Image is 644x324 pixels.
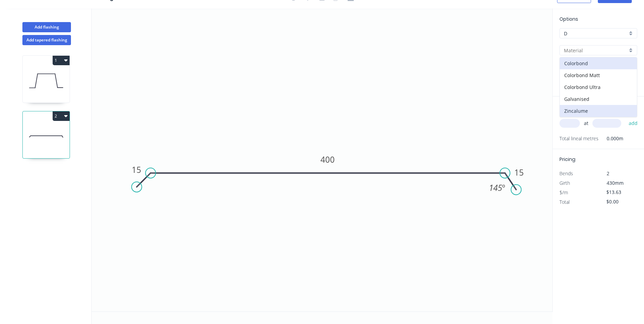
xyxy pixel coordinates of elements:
[564,30,627,37] input: Price level
[560,105,637,117] div: Zincalume
[559,180,570,186] span: Girth
[560,81,637,93] div: Colorbond Ultra
[502,182,505,193] tspan: º
[584,119,588,128] span: at
[92,8,552,311] svg: 0
[489,182,502,193] tspan: 145
[132,164,141,175] tspan: 15
[514,167,524,178] tspan: 15
[320,154,335,165] tspan: 400
[560,57,637,69] div: Colorbond
[559,134,599,143] span: Total lineal metres
[559,170,573,177] span: Bends
[559,16,578,22] span: Options
[22,22,71,32] button: Add flashing
[560,93,637,105] div: Galvanised
[559,199,570,205] span: Total
[53,56,70,65] button: 1
[625,118,641,129] button: add
[564,47,627,54] input: Material
[559,156,575,163] span: Pricing
[560,69,637,81] div: Colorbond Matt
[559,189,568,196] span: $/m
[607,170,609,177] span: 2
[22,35,71,45] button: Add tapered flashing
[53,111,70,121] button: 2
[607,180,624,186] span: 430mm
[599,134,623,143] span: 0.000m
